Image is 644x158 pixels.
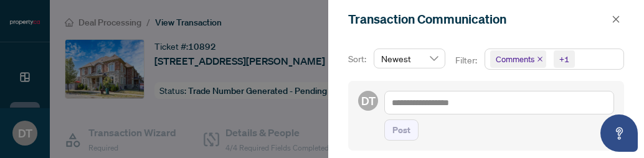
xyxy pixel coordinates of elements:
[600,114,638,152] button: Open asap
[348,52,369,66] p: Sort:
[490,50,546,68] span: Comments
[384,119,419,141] button: Post
[537,56,543,62] span: close
[496,53,534,65] span: Comments
[455,53,479,67] p: Filter:
[348,10,608,29] div: Transaction Communication
[381,49,438,68] span: Newest
[559,53,569,65] div: +1
[612,15,620,24] span: close
[361,92,376,109] span: DT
